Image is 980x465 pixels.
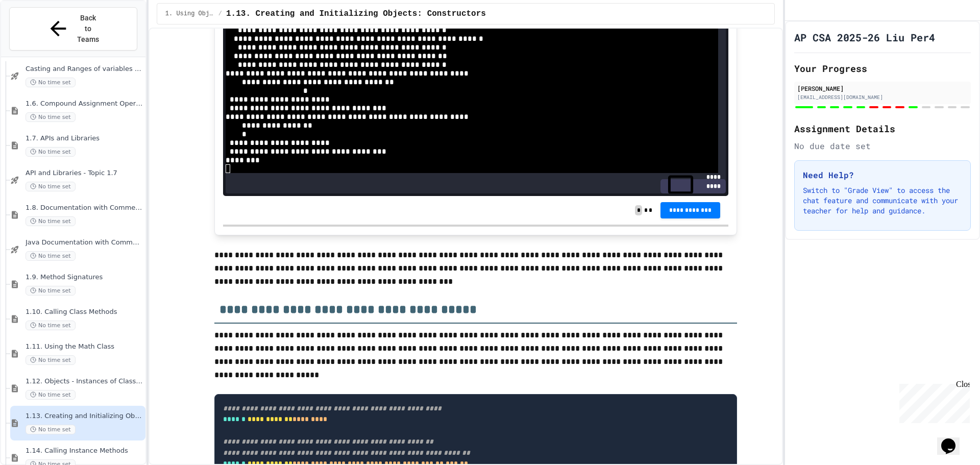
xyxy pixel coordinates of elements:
h2: Assignment Details [794,121,971,136]
iframe: chat widget [937,424,970,455]
span: No time set [26,390,76,400]
span: 1.9. Method Signatures [26,273,143,282]
div: Chat with us now!Close [4,4,70,65]
span: No time set [26,78,76,87]
span: 1. Using Objects and Methods [165,10,214,18]
p: Switch to "Grade View" to access the chat feature and communicate with your teacher for help and ... [803,185,962,216]
span: 1.7. APIs and Libraries [26,134,143,143]
span: 1.13. Creating and Initializing Objects: Constructors [26,412,143,421]
span: No time set [26,286,76,296]
span: No time set [26,216,76,226]
span: No time set [26,147,76,157]
span: No time set [26,112,76,122]
h1: AP CSA 2025-26 Liu Per4 [794,30,935,44]
span: 1.11. Using the Math Class [26,342,143,351]
span: API and Libraries - Topic 1.7 [26,169,143,178]
span: 1.10. Calling Class Methods [26,308,143,316]
span: No time set [26,355,76,365]
span: 1.8. Documentation with Comments and Preconditions [26,204,143,212]
span: 1.6. Compound Assignment Operators [26,100,143,108]
span: 1.12. Objects - Instances of Classes [26,377,143,386]
h3: Need Help? [803,169,962,181]
iframe: chat widget [895,380,970,423]
div: [PERSON_NAME] [797,84,968,93]
div: [EMAIL_ADDRESS][DOMAIN_NAME] [797,93,968,101]
span: Casting and Ranges of variables - Quiz [26,65,143,74]
span: No time set [26,182,76,191]
span: / [218,10,222,18]
span: 1.14. Calling Instance Methods [26,447,143,455]
span: 1.13. Creating and Initializing Objects: Constructors [226,8,486,20]
span: No time set [26,321,76,330]
span: Back to Teams [76,13,100,45]
div: No due date set [794,140,971,152]
button: Back to Teams [9,7,137,51]
span: No time set [26,251,76,261]
span: No time set [26,425,76,434]
h2: Your Progress [794,61,971,76]
span: Java Documentation with Comments - Topic 1.8 [26,238,143,247]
